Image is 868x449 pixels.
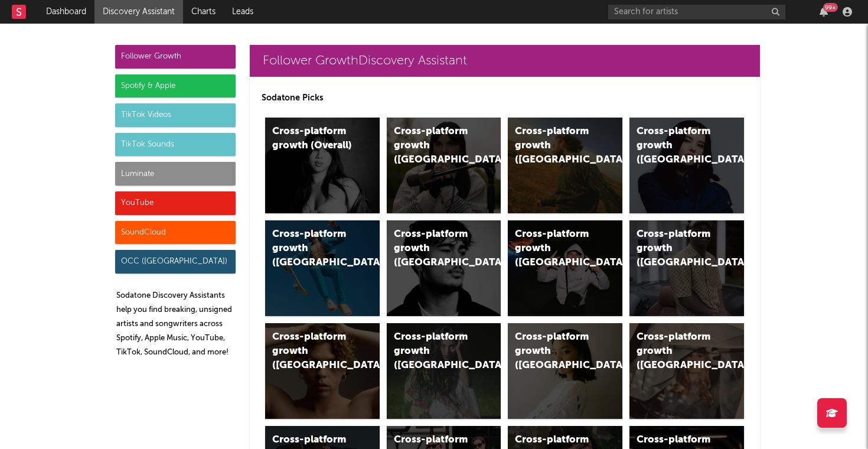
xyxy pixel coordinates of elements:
a: Cross-platform growth ([GEOGRAPHIC_DATA]) [265,220,380,316]
a: Follower GrowthDiscovery Assistant [250,45,760,77]
p: Sodatone Picks [262,91,748,105]
div: OCC ([GEOGRAPHIC_DATA]) [115,250,236,274]
div: Cross-platform growth ([GEOGRAPHIC_DATA]) [515,330,595,373]
a: Cross-platform growth ([GEOGRAPHIC_DATA]) [508,323,622,419]
div: SoundCloud [115,221,236,245]
div: TikTok Videos [115,103,236,127]
div: Cross-platform growth (Overall) [272,125,353,153]
div: Cross-platform growth ([GEOGRAPHIC_DATA]) [394,125,474,167]
p: Sodatone Discovery Assistants help you find breaking, unsigned artists and songwriters across Spo... [116,289,236,360]
div: Cross-platform growth ([GEOGRAPHIC_DATA]) [637,125,717,167]
div: Cross-platform growth ([GEOGRAPHIC_DATA]/GSA) [515,227,595,270]
div: Cross-platform growth ([GEOGRAPHIC_DATA]) [272,330,353,373]
div: 99 + [823,3,838,12]
div: Cross-platform growth ([GEOGRAPHIC_DATA]) [394,330,474,373]
a: Cross-platform growth ([GEOGRAPHIC_DATA]) [265,323,380,419]
a: Cross-platform growth ([GEOGRAPHIC_DATA]) [508,118,622,213]
div: Cross-platform growth ([GEOGRAPHIC_DATA]) [515,125,595,167]
div: Cross-platform growth ([GEOGRAPHIC_DATA]) [637,330,717,373]
div: Cross-platform growth ([GEOGRAPHIC_DATA]) [272,227,353,270]
a: Cross-platform growth ([GEOGRAPHIC_DATA]) [629,323,744,419]
a: Cross-platform growth ([GEOGRAPHIC_DATA]) [387,323,501,419]
div: Cross-platform growth ([GEOGRAPHIC_DATA]) [394,227,474,270]
a: Cross-platform growth ([GEOGRAPHIC_DATA]) [629,118,744,213]
a: Cross-platform growth ([GEOGRAPHIC_DATA]/GSA) [508,220,622,316]
div: TikTok Sounds [115,133,236,157]
input: Search for artists [608,5,785,19]
a: Cross-platform growth (Overall) [265,118,380,213]
a: Cross-platform growth ([GEOGRAPHIC_DATA]) [387,220,501,316]
div: YouTube [115,191,236,215]
a: Cross-platform growth ([GEOGRAPHIC_DATA]) [387,118,501,213]
div: Follower Growth [115,45,236,69]
div: Spotify & Apple [115,74,236,98]
button: 99+ [820,7,828,17]
div: Luminate [115,162,236,186]
a: Cross-platform growth ([GEOGRAPHIC_DATA]) [629,220,744,316]
div: Cross-platform growth ([GEOGRAPHIC_DATA]) [637,227,717,270]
